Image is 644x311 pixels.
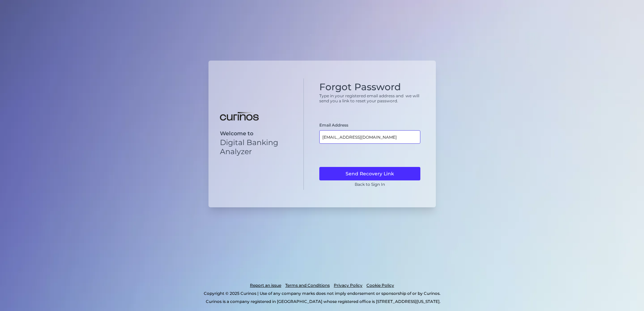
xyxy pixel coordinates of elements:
[334,281,362,289] a: Privacy Policy
[35,298,611,306] p: Curinos is a company registered in [GEOGRAPHIC_DATA] whose registered office is [STREET_ADDRESS][...
[319,81,420,93] h1: Forgot Password
[220,138,292,156] p: Digital Banking Analyzer
[355,182,385,187] a: Back to Sign In
[366,281,394,289] a: Cookie Policy
[220,112,259,121] img: Digital Banking Analyzer
[319,123,348,128] label: Email Address
[285,281,330,289] a: Terms and Conditions
[33,289,611,298] p: Copyright © 2025 Curinos | Use of any company marks does not imply endorsement or sponsorship of ...
[319,93,420,103] p: Type in your registered email address and we will send you a link to reset your password.
[319,130,420,144] input: Email
[220,130,292,137] p: Welcome to
[250,281,281,289] a: Report an issue
[319,167,420,180] button: Send Recovery Link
